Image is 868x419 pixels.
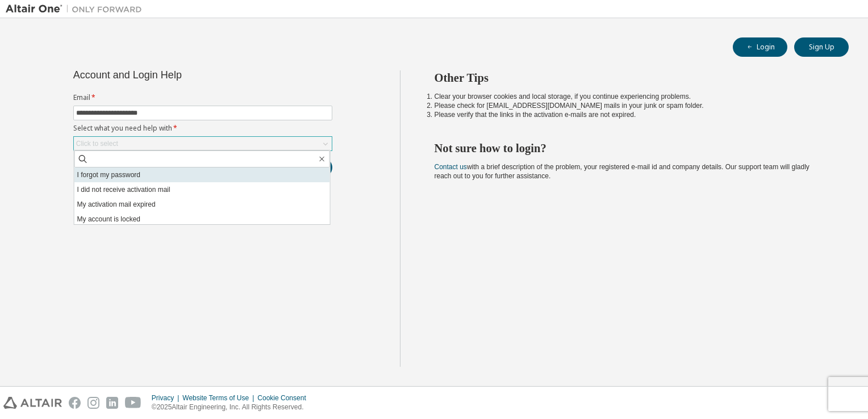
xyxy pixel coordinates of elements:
[87,397,99,409] img: instagram.svg
[435,70,829,85] h2: Other Tips
[435,163,467,171] a: Contact us
[257,393,312,403] div: Cookie Consent
[794,37,849,57] button: Sign Up
[74,167,330,182] li: I forgot my password
[76,139,118,148] div: Click to select
[73,70,281,79] div: Account and Login Help
[125,397,141,409] img: youtube.svg
[435,163,809,180] span: with a brief description of the problem, your registered e-mail id and company details. Our suppo...
[106,397,118,409] img: linkedin.svg
[73,93,332,102] label: Email
[435,101,829,110] li: Please check for [EMAIL_ADDRESS][DOMAIN_NAME] mails in your junk or spam folder.
[182,393,257,403] div: Website Terms of Use
[6,3,148,15] img: Altair One
[435,141,829,156] h2: Not sure how to login?
[435,92,829,101] li: Clear your browser cookies and local storage, if you continue experiencing problems.
[69,397,81,409] img: facebook.svg
[152,393,182,403] div: Privacy
[733,37,787,57] button: Login
[3,397,62,409] img: altair_logo.svg
[152,403,313,412] p: © 2025 Altair Engineering, Inc. All Rights Reserved.
[435,110,829,119] li: Please verify that the links in the activation e-mails are not expired.
[74,137,332,150] div: Click to select
[73,124,332,133] label: Select what you need help with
